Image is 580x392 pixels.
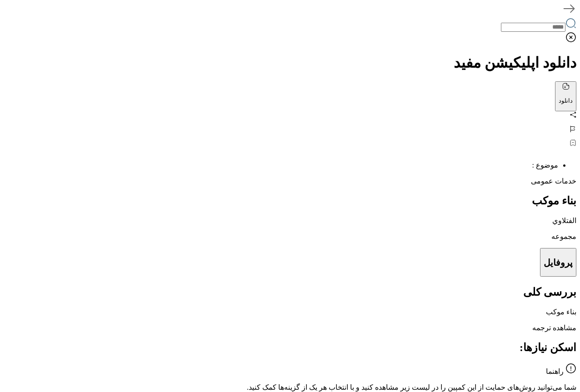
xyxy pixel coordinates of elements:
[540,248,576,277] button: پروفایل
[4,161,558,169] li: موضوع :
[4,232,576,241] p: مجموعه
[4,194,576,207] h1: بناء موكب
[559,97,573,104] p: دانلود
[4,286,576,298] h1: بررسی کلی
[4,341,576,354] h1: اسکن نیازها:
[555,81,576,112] button: دانلود
[4,308,576,316] p: بناء موكب
[4,383,576,392] p: شما می‌توانید روش‌های حمایت از این کمپین را در لیست زیر مشاهده کنید و با انتخاب هر یک از گزینه‌ها...
[544,257,573,268] h1: پروفایل
[4,323,576,332] p: مشاهده ترجمه
[4,216,576,225] p: الفتلاوي
[4,363,576,376] p: راهنما
[4,177,576,185] p: خدمات عمومی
